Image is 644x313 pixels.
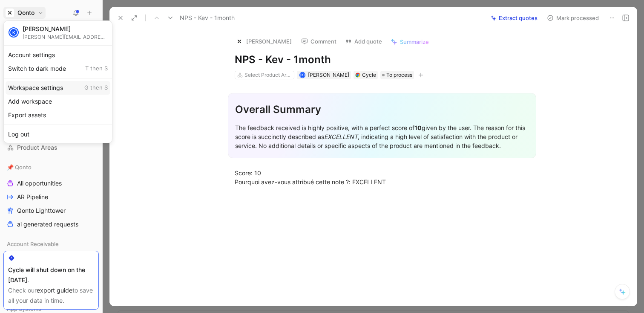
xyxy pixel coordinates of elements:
[23,34,108,40] div: [PERSON_NAME][EMAIL_ADDRESS][DOMAIN_NAME]
[3,20,112,143] div: QontoQonto
[6,108,110,122] div: Export assets
[6,48,110,62] div: Account settings
[6,128,110,141] div: Log out
[6,62,110,75] div: Switch to dark mode
[9,28,18,37] div: K
[23,25,108,33] div: [PERSON_NAME]
[85,65,108,72] span: T then S
[6,81,110,95] div: Workspace settings
[6,95,110,108] div: Add workspace
[84,84,108,92] span: G then S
